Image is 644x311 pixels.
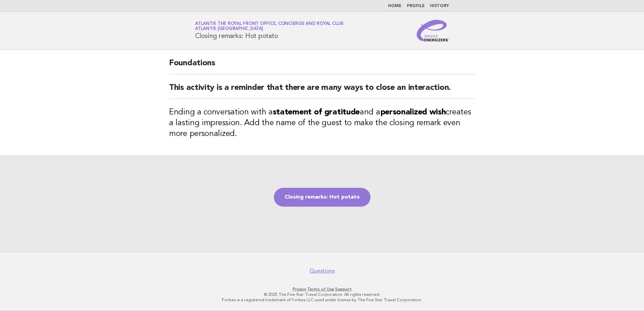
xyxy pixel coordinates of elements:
[407,4,425,8] a: Profile
[169,58,475,74] h2: Foundations
[310,268,335,274] a: Questions
[274,188,371,207] a: Closing remarks: Hot potato
[335,287,352,291] a: Support
[195,22,344,39] h1: Closing remarks: Hot potato
[116,297,528,303] p: Forbes is a registered trademark of Forbes LLC used under license by The Five Star Travel Corpora...
[293,287,306,291] a: Privacy
[195,27,263,31] span: Atlantis [GEOGRAPHIC_DATA]
[169,107,475,139] h3: Ending a conversation with a and a creates a lasting impression. Add the name of the guest to mak...
[116,292,528,297] p: © 2025 The Five Star Travel Corporation. All rights reserved.
[430,4,449,8] a: History
[169,82,475,99] h2: This activity is a reminder that there are many ways to close an interaction.
[116,286,528,292] p: · ·
[307,287,334,291] a: Terms of Use
[417,20,449,41] img: Service Energizers
[380,108,446,116] strong: personalized wish
[273,108,360,116] strong: statement of gratitude
[195,22,344,31] a: Atlantis The Royal Front Office, Concierge and Royal ClubAtlantis [GEOGRAPHIC_DATA]
[388,4,401,8] a: Home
